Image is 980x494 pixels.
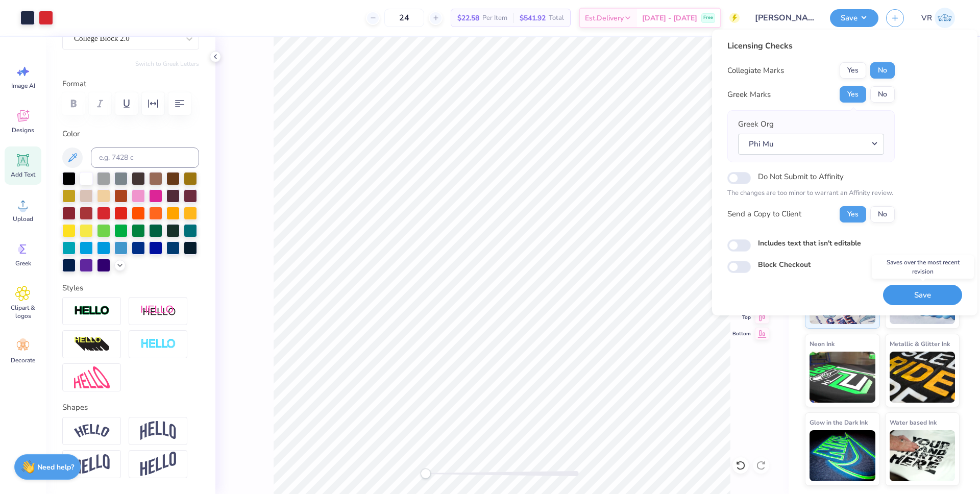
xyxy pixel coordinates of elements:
button: Save [883,285,962,306]
span: Upload [13,215,33,223]
input: – – [384,9,424,27]
div: Saves over the most recent revision [872,255,974,279]
img: Rise [140,452,176,477]
span: [DATE] - [DATE] [642,13,697,23]
button: No [870,206,895,223]
img: Water based Ink [890,430,955,481]
p: The changes are too minor to warrant an Affinity review. [727,188,895,199]
span: Add Text [11,170,35,179]
label: Color [62,128,199,140]
img: Free Distort [74,366,110,388]
img: Negative Space [140,338,176,350]
button: Yes [840,206,866,223]
span: Water based Ink [890,417,937,428]
strong: Need help? [37,462,74,472]
input: e.g. 7428 c [91,147,199,168]
label: Do Not Submit to Affinity [758,170,844,183]
span: VR [921,12,932,24]
img: Metallic & Glitter Ink [890,352,955,403]
label: Includes text that isn't editable [758,238,861,249]
span: $22.58 [457,13,479,23]
input: Untitled Design [747,8,822,28]
img: Arch [140,421,176,440]
button: Switch to Greek Letters [135,60,199,68]
img: Glow in the Dark Ink [810,430,875,481]
span: Image AI [11,82,35,90]
span: Clipart & logos [6,304,40,320]
div: Collegiate Marks [727,65,784,77]
button: No [870,62,895,79]
span: Decorate [11,356,35,364]
img: 3D Illusion [74,336,110,353]
img: Vincent Roxas [935,8,955,28]
button: Yes [840,86,866,103]
button: Yes [840,62,866,79]
div: Accessibility label [421,468,431,479]
span: Est. Delivery [585,13,624,23]
label: Shapes [62,402,88,413]
a: VR [917,8,960,28]
span: Glow in the Dark Ink [810,417,868,428]
div: Licensing Checks [727,40,895,52]
span: Metallic & Glitter Ink [890,338,950,349]
span: Free [703,14,713,21]
button: Save [830,9,878,27]
button: No [870,86,895,103]
img: Neon Ink [810,352,875,403]
label: Greek Org [738,118,774,130]
img: Flag [74,454,110,474]
div: Greek Marks [727,89,771,101]
button: Phi Mu [738,134,884,155]
label: Styles [62,282,83,294]
span: Per Item [482,13,507,23]
img: Arc [74,424,110,438]
span: Greek [15,259,31,267]
img: Shadow [140,305,176,317]
img: Stroke [74,305,110,317]
span: Neon Ink [810,338,835,349]
label: Block Checkout [758,259,811,270]
span: Top [732,313,751,322]
span: Designs [12,126,34,134]
div: Send a Copy to Client [727,208,801,220]
span: $541.92 [520,13,546,23]
span: Total [549,13,564,23]
label: Format [62,78,199,90]
span: Bottom [732,330,751,338]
